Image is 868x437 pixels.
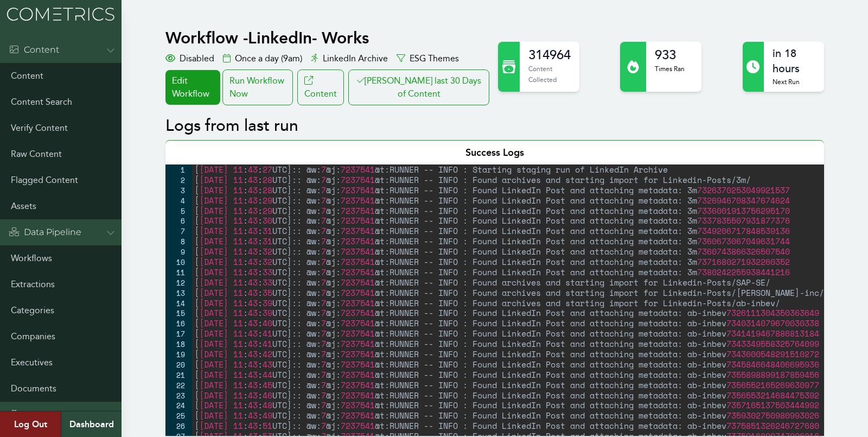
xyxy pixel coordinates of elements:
a: Edit Workflow [165,70,220,105]
div: 22 [165,380,192,390]
div: 16 [165,318,192,328]
div: Disabled [165,52,214,65]
div: 7 [165,226,192,236]
div: 15 [165,308,192,318]
button: [PERSON_NAME] last 30 Days of Content [348,69,489,105]
div: 2 [165,175,192,185]
div: 23 [165,390,192,401]
div: LinkedIn Archive [311,52,388,65]
div: 9 [165,246,192,257]
div: 10 [165,257,192,267]
div: 13 [165,288,192,298]
div: 8 [165,236,192,246]
div: Admin [9,408,53,421]
h2: in 18 hours [773,46,815,77]
div: Data Pipeline [9,226,81,239]
div: 11 [165,267,192,277]
div: 6 [165,216,192,226]
div: 1 [165,164,192,175]
div: Run Workflow Now [222,69,293,105]
div: 5 [165,206,192,216]
div: 17 [165,328,192,339]
div: Success Logs [165,140,824,164]
a: Dashboard [61,411,122,437]
h2: 314964 [528,46,571,64]
div: Once a day (9am) [223,52,302,65]
div: 18 [165,339,192,349]
div: ESG Themes [397,52,459,65]
p: Content Collected [528,64,571,85]
div: 14 [165,298,192,308]
h1: Workflow - LinkedIn- Works [165,28,492,48]
div: 25 [165,410,192,421]
div: 21 [165,370,192,380]
div: 24 [165,400,192,410]
a: Content [297,69,344,105]
div: 19 [165,349,192,359]
div: 12 [165,277,192,288]
h2: 933 [655,46,685,64]
div: 26 [165,421,192,431]
h2: Logs from last run [165,116,824,136]
p: Times Ran [655,64,685,74]
div: 4 [165,195,192,206]
p: Next Run [773,77,815,87]
div: 20 [165,359,192,370]
div: 3 [165,185,192,195]
div: Content [9,43,59,56]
